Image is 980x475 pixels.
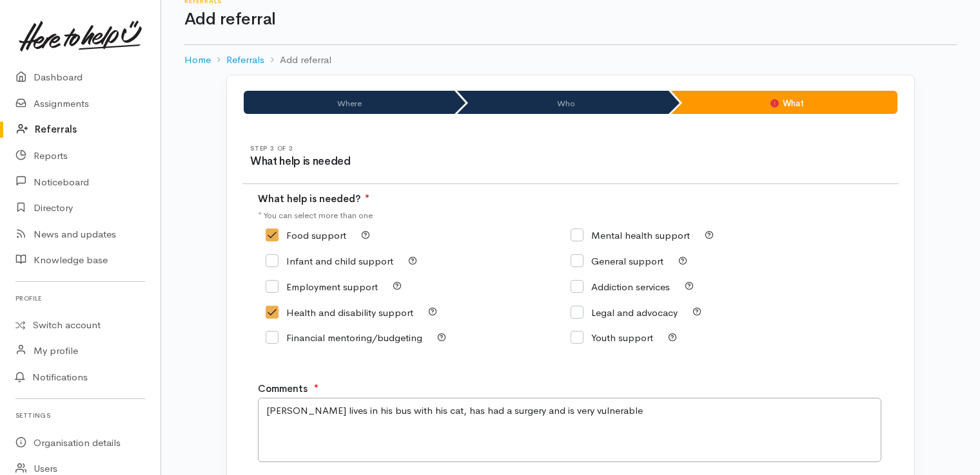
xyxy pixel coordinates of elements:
li: Add referral [264,53,331,68]
li: What [671,91,897,114]
h6: Step 3 of 3 [250,145,571,152]
sup: ● [314,381,318,390]
label: Financial mentoring/budgeting [266,333,422,342]
span: At least 1 option is required [365,192,369,205]
label: Food support [266,230,346,240]
li: Who [457,91,668,114]
li: Where [244,91,455,114]
label: Health and disability support [266,308,413,317]
label: What help is needed? [258,192,369,207]
label: Employment support [266,282,378,292]
label: Comments [258,382,308,396]
a: Referrals [226,53,264,68]
a: Home [184,53,211,68]
sup: ● [365,191,369,200]
h3: What help is needed [250,156,571,168]
h6: Profile [15,290,145,307]
label: General support [571,256,663,266]
nav: breadcrumb [184,45,957,75]
label: Mental health support [571,230,690,240]
h1: Add referral [184,10,957,29]
small: * You can select more than one [258,210,373,221]
label: Youth support [571,333,653,342]
h6: Settings [15,407,145,424]
label: Addiction services [571,282,670,292]
label: Infant and child support [266,256,393,266]
label: Legal and advocacy [571,308,678,317]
